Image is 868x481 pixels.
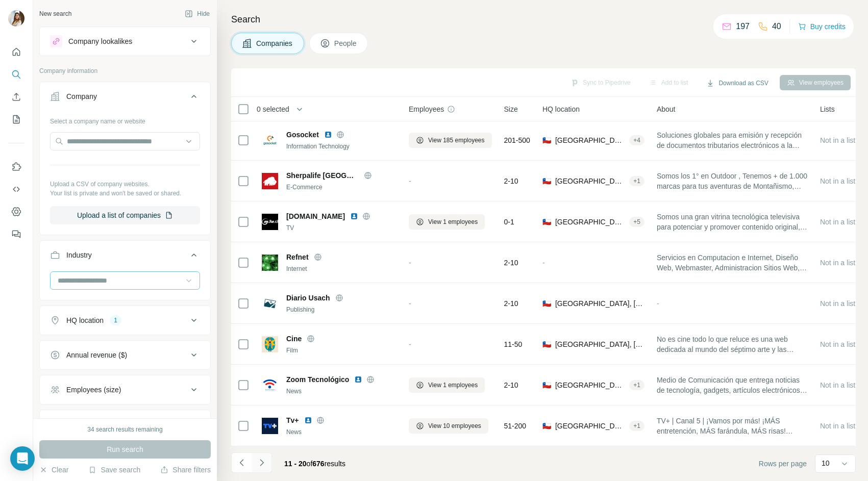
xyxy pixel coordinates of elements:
p: 10 [822,458,830,468]
img: LinkedIn logo [354,375,362,384]
span: - [657,299,659,308]
span: 🇨🇱 [542,421,551,431]
span: View 10 employees [428,421,481,431]
span: People [334,38,358,48]
span: 2-10 [504,380,518,390]
button: My lists [8,110,24,129]
div: Internet [286,264,396,273]
div: Open Intercom Messenger [10,446,35,471]
span: - [542,259,545,267]
div: + 4 [629,136,644,145]
span: Servicios en Computacion e Internet, Diseño Web, Webmaster, Administracion Sitios Web, Redes, Wif... [657,252,808,273]
button: Use Surfe on LinkedIn [8,158,24,176]
span: Employees [409,104,444,114]
button: Technologies [40,412,210,437]
span: Lists [820,104,835,114]
span: - [409,177,411,185]
div: New search [39,9,71,18]
div: Annual revenue ($) [66,350,127,360]
span: 🇨🇱 [542,380,551,390]
button: View 10 employees [409,418,488,434]
img: LinkedIn logo [350,212,358,220]
span: 2-10 [504,176,518,186]
span: View 1 employees [428,381,478,390]
span: Refnet [286,252,309,262]
button: Quick start [8,43,24,61]
span: Zoom Tecnológico [286,374,349,385]
span: [DOMAIN_NAME] [286,211,345,221]
h4: Search [231,12,856,27]
button: Dashboard [8,202,24,221]
span: View 1 employees [428,217,478,226]
div: 34 search results remaining [87,425,162,434]
button: Navigate to next page [252,452,272,473]
span: results [284,460,345,468]
span: Tv+ [286,415,299,425]
span: - [409,299,411,308]
span: 0 selected [257,104,289,114]
div: Employees (size) [66,385,121,395]
span: Not in a list [820,340,855,348]
span: Size [504,104,518,114]
div: Company [66,91,97,102]
div: News [286,387,396,396]
button: Navigate to previous page [231,452,252,473]
span: [GEOGRAPHIC_DATA], [PERSON_NAME][GEOGRAPHIC_DATA] [555,217,625,227]
span: Diario Usach [286,293,330,303]
span: [GEOGRAPHIC_DATA], [PERSON_NAME][GEOGRAPHIC_DATA] [555,298,644,309]
span: 🇨🇱 [542,339,551,349]
button: Save search [88,465,140,475]
span: Medio de Comunicación que entrega noticias de tecnología, gadgets, artículos electrónicos e inter... [657,375,808,395]
span: 0-1 [504,217,514,227]
span: 201-500 [504,135,530,145]
div: Company lookalikes [68,36,132,46]
button: Upload a list of companies [50,206,200,224]
button: Industry [40,243,210,271]
div: 1 [110,316,121,325]
span: Not in a list [820,177,855,185]
span: Not in a list [820,136,855,144]
span: View 185 employees [428,136,485,145]
button: Employees (size) [40,377,210,402]
span: [GEOGRAPHIC_DATA], [PERSON_NAME][GEOGRAPHIC_DATA] [555,176,625,186]
div: E-Commerce [286,183,396,192]
p: Your list is private and won't be saved or shared. [50,189,200,198]
div: Industry [66,250,92,260]
div: News [286,427,396,437]
span: Somos los 1° en Outdoor , Tenemos + de 1.000 marcas para tus aventuras de Montañismo, Escalada , ... [657,171,808,191]
span: 🇨🇱 [542,298,551,309]
span: Not in a list [820,259,855,267]
p: 40 [772,20,781,33]
button: Company [40,84,210,113]
span: TV+ | Canal 5 | ¡Vamos por más! ¡MÁS entretención, MÁS farándula, MÁS risas! Prende la tele y enc... [657,416,808,436]
span: About [657,104,676,114]
button: Annual revenue ($) [40,343,210,367]
span: Gosocket [286,130,319,140]
button: Buy credits [798,19,846,34]
button: Enrich CSV [8,88,24,106]
div: Select a company name or website [50,113,200,126]
img: Logo of Zoom Tecnológico [262,377,278,393]
button: Use Surfe API [8,180,24,198]
img: LinkedIn logo [304,416,312,424]
button: Share filters [160,465,211,475]
img: Logo of Diario Usach [262,295,278,312]
span: 11-50 [504,339,523,349]
p: Upload a CSV of company websites. [50,180,200,189]
span: 🇨🇱 [542,176,551,186]
div: Publishing [286,305,396,314]
img: LinkedIn logo [324,131,332,139]
span: Not in a list [820,422,855,430]
img: Logo of Refnet [262,255,278,271]
button: View 185 employees [409,133,492,148]
button: Download as CSV [699,75,775,91]
span: [GEOGRAPHIC_DATA], [PERSON_NAME][GEOGRAPHIC_DATA] [555,339,644,349]
div: HQ location [66,315,104,325]
p: Company information [39,66,211,75]
div: Information Technology [286,142,396,151]
span: 🇨🇱 [542,135,551,145]
button: Clear [39,465,68,475]
span: Not in a list [820,299,855,308]
button: Search [8,65,24,84]
span: 2-10 [504,298,518,309]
